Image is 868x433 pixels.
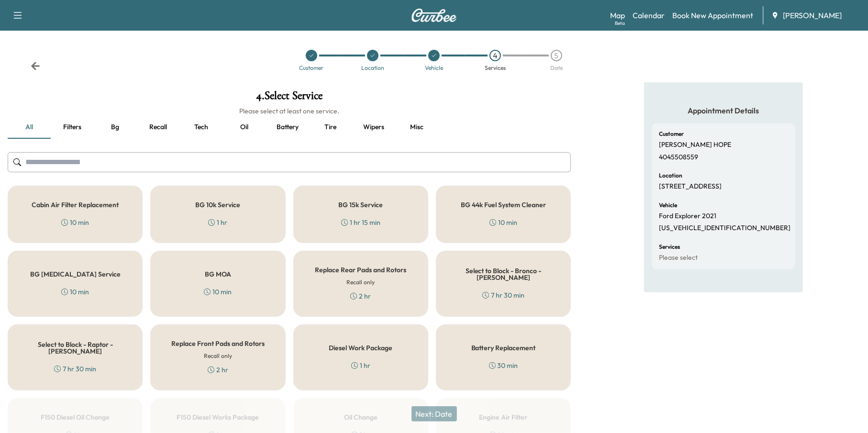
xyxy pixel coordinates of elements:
[30,271,121,278] h5: BG [MEDICAL_DATA] Service
[485,65,506,71] div: Services
[615,20,625,27] div: Beta
[352,116,395,139] button: Wipers
[633,10,665,21] a: Calendar
[204,287,232,297] div: 10 min
[659,254,698,262] p: Please select
[208,218,227,227] div: 1 hr
[223,116,266,139] button: Oil
[551,50,562,61] div: 5
[315,266,406,273] h5: Replace Rear Pads and Rotors
[180,116,223,139] button: Tech
[329,344,392,351] h5: Diesel Work Package
[31,61,40,71] div: Back
[171,340,265,347] h5: Replace Front Pads and Rotors
[361,65,384,71] div: Location
[208,365,228,375] div: 2 hr
[652,105,795,116] h5: Appointment Details
[341,218,380,227] div: 1 hr 15 min
[204,352,232,360] h6: Recall only
[659,224,791,233] p: [US_VEHICLE_IDENTIFICATION_NUMBER]
[482,290,524,300] div: 7 hr 30 min
[490,50,501,61] div: 4
[23,341,127,355] h5: Select to Block - Raptor - [PERSON_NAME]
[32,201,119,208] h5: Cabin Air Filter Replacement
[659,173,683,178] h6: Location
[411,9,457,22] img: Curbee Logo
[659,131,684,137] h6: Customer
[54,364,96,374] div: 7 hr 30 min
[489,361,518,370] div: 30 min
[8,90,571,106] h1: 4 . Select Service
[346,278,375,287] h6: Recall only
[425,65,443,71] div: Vehicle
[61,287,89,297] div: 10 min
[550,65,563,71] div: Date
[610,10,625,21] a: MapBeta
[8,106,571,116] h6: Please select at least one service.
[300,65,324,71] div: Customer
[137,116,180,139] button: Recall
[51,116,94,139] button: Filters
[659,141,732,149] p: [PERSON_NAME] HOPE
[659,182,722,191] p: [STREET_ADDRESS]
[490,218,517,227] div: 10 min
[461,201,546,208] h5: BG 44k Fuel System Cleaner
[395,116,438,139] button: Misc
[338,201,383,208] h5: BG 15k Service
[61,218,89,227] div: 10 min
[659,244,680,250] h6: Services
[471,344,536,351] h5: Battery Replacement
[350,291,371,301] div: 2 hr
[8,116,571,139] div: basic tabs example
[309,116,352,139] button: Tire
[8,116,51,139] button: all
[659,212,717,221] p: Ford Explorer 2021
[266,116,309,139] button: Battery
[452,267,555,281] h5: Select to Block - Bronco - [PERSON_NAME]
[94,116,137,139] button: Bg
[659,153,699,162] p: 4045508559
[351,361,370,370] div: 1 hr
[672,10,753,21] a: Book New Appointment
[205,271,231,278] h5: BG MOA
[659,202,678,208] h6: Vehicle
[195,201,240,208] h5: BG 10k Service
[783,10,842,21] span: [PERSON_NAME]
